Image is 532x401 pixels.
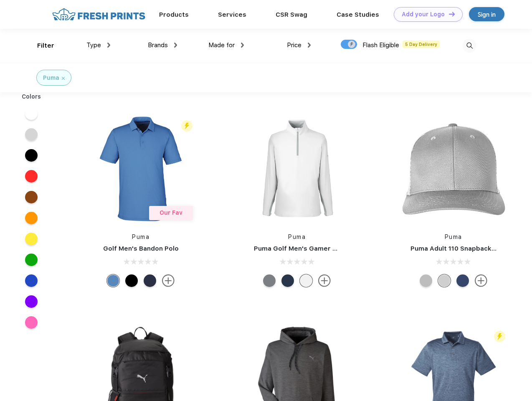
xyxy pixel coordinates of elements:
[241,113,352,224] img: func=resize&h=266
[62,77,65,80] img: filter_cancel.svg
[15,92,48,101] div: Colors
[362,41,399,49] span: Flash Eligible
[208,41,235,49] span: Made for
[494,331,505,342] img: flash_active_toggle.svg
[438,274,451,287] div: Quarry Brt Whit
[403,41,440,48] span: 5 Day Delivery
[281,274,294,287] div: Navy Blazer
[449,12,455,16] img: DT
[475,274,487,287] img: more.svg
[132,233,149,240] a: Puma
[86,41,101,49] span: Type
[144,274,156,287] div: Navy Blazer
[174,43,177,48] img: dropdown.png
[463,39,476,53] img: desktop_search.svg
[308,43,311,48] img: dropdown.png
[288,233,306,240] a: Puma
[43,74,59,82] div: Puma
[469,7,504,21] a: Sign in
[300,274,312,287] div: Bright White
[148,41,168,49] span: Brands
[181,120,193,132] img: flash_active_toggle.svg
[398,113,509,224] img: func=resize&h=266
[276,11,307,18] a: CSR Swag
[160,209,182,216] span: Our Fav
[456,274,469,287] div: Peacoat with Qut Shd
[162,274,175,287] img: more.svg
[218,11,246,18] a: Services
[107,274,119,287] div: Lake Blue
[478,10,496,19] div: Sign in
[263,274,276,287] div: Quiet Shade
[37,41,54,51] div: Filter
[287,41,301,49] span: Price
[125,274,138,287] div: Puma Black
[318,274,331,287] img: more.svg
[50,7,148,22] img: fo%20logo%202.webp
[241,43,244,48] img: dropdown.png
[85,113,196,224] img: func=resize&h=266
[107,43,110,48] img: dropdown.png
[402,11,445,18] div: Add your Logo
[103,245,179,252] a: Golf Men's Bandon Polo
[420,274,432,287] div: Quarry with Brt Whit
[445,233,462,240] a: Puma
[254,245,386,252] a: Puma Golf Men's Gamer Golf Quarter-Zip
[159,11,189,18] a: Products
